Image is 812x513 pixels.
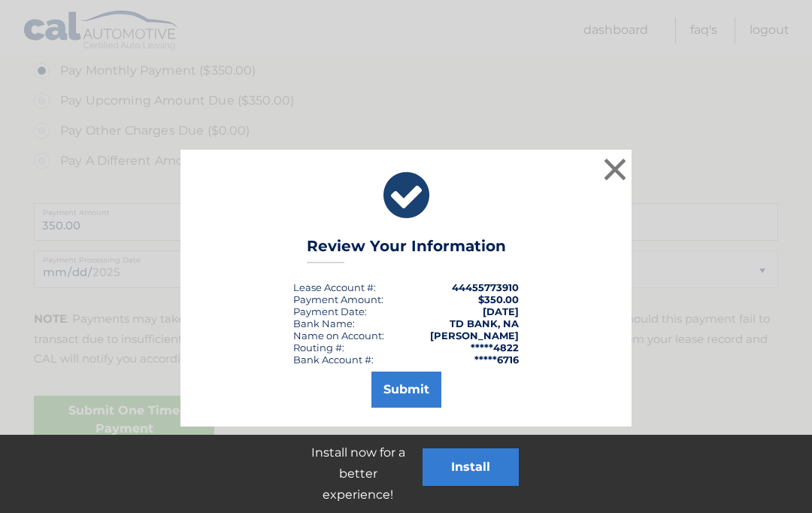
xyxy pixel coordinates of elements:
strong: TD BANK, NA [450,317,519,329]
button: Install [423,448,519,486]
div: : [293,305,367,317]
div: Routing #: [293,341,344,354]
h3: Review Your Information [307,237,506,263]
strong: 44455773910 [452,281,519,293]
span: $350.00 [478,293,519,305]
span: [DATE] [483,305,519,317]
div: Lease Account #: [293,281,376,293]
span: Payment Date [293,305,365,317]
div: Bank Name: [293,317,355,329]
div: Name on Account: [293,329,384,341]
div: Bank Account #: [293,354,374,366]
div: Payment Amount: [293,293,383,305]
p: Install now for a better experience! [293,442,423,505]
button: Submit [371,372,441,408]
strong: [PERSON_NAME] [430,329,519,341]
button: × [600,154,630,184]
